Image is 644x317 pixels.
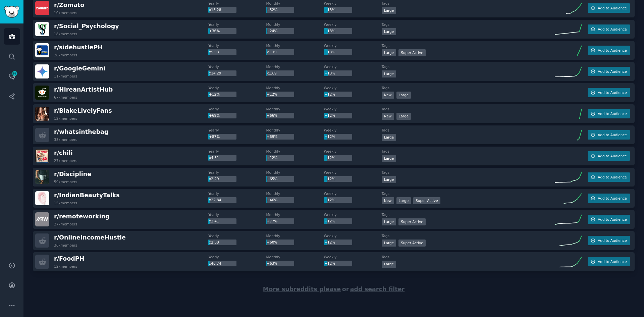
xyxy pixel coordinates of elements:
[398,49,426,56] div: Super Active
[588,172,630,182] button: Add to Audience
[54,213,109,220] span: r/ remoteworking
[588,151,630,161] button: Add to Audience
[382,22,555,27] dt: Tags
[209,135,220,139] span: +87%
[324,8,335,12] span: +13%
[598,6,627,10] span: Add to Audience
[54,137,77,142] div: 33k members
[209,240,219,244] span: x2.68
[4,6,19,18] img: GummySearch logo
[398,218,426,225] div: Super Active
[598,154,627,158] span: Add to Audience
[54,171,91,177] span: r/ Discipline
[324,92,335,96] span: +12%
[588,88,630,97] button: Add to Audience
[267,29,277,33] span: +24%
[208,255,266,259] dt: Yearly
[54,116,77,121] div: 12k members
[324,64,382,69] dt: Weekly
[588,24,630,34] button: Add to Audience
[324,240,335,244] span: +12%
[324,71,335,75] span: +13%
[54,128,108,135] span: r/ whatsinthebag
[324,50,335,54] span: +13%
[208,107,266,111] dt: Yearly
[598,196,627,201] span: Add to Audience
[54,150,73,156] span: r/ chili
[266,22,324,27] dt: Monthly
[35,1,49,15] img: Zomato
[54,222,77,226] div: 27k members
[266,86,324,90] dt: Monthly
[324,198,335,202] span: +12%
[382,107,555,111] dt: Tags
[342,286,349,293] span: or
[266,1,324,6] dt: Monthly
[208,43,266,48] dt: Yearly
[54,201,77,205] div: 15k members
[324,43,382,48] dt: Weekly
[209,198,221,202] span: x22.84
[324,113,335,117] span: +12%
[396,197,411,204] div: Large
[382,176,396,183] div: Large
[324,128,382,133] dt: Weekly
[35,212,49,226] img: remoteworking
[266,43,324,48] dt: Monthly
[266,128,324,133] dt: Monthly
[324,1,382,6] dt: Weekly
[598,69,627,74] span: Add to Audience
[208,212,266,217] dt: Yearly
[267,240,277,244] span: +60%
[382,64,555,69] dt: Tags
[54,10,77,15] div: 10k members
[324,177,335,181] span: +12%
[324,86,382,90] dt: Weekly
[54,179,77,184] div: 59k members
[209,8,221,12] span: x15.28
[598,238,627,243] span: Add to Audience
[267,198,277,202] span: +46%
[54,65,105,72] span: r/ GoogleGemini
[209,156,219,160] span: x4.31
[396,113,411,120] div: Large
[267,113,277,117] span: +66%
[266,107,324,111] dt: Monthly
[598,90,627,95] span: Add to Audience
[35,149,49,163] img: chili
[324,107,382,111] dt: Weekly
[324,156,335,160] span: +12%
[598,175,627,179] span: Add to Audience
[598,217,627,222] span: Add to Audience
[266,255,324,259] dt: Monthly
[209,92,220,96] span: +12%
[209,219,219,223] span: x2.41
[382,191,555,196] dt: Tags
[382,86,555,90] dt: Tags
[588,215,630,224] button: Add to Audience
[382,255,555,259] dt: Tags
[209,113,220,117] span: +69%
[588,46,630,55] button: Add to Audience
[324,22,382,27] dt: Weekly
[208,233,266,238] dt: Yearly
[324,29,335,33] span: +13%
[382,1,555,6] dt: Tags
[588,130,630,140] button: Add to Audience
[267,135,277,139] span: +69%
[382,240,396,247] div: Large
[54,23,119,30] span: r/ Social_Psychology
[54,107,112,114] span: r/ BlakeLivelyFans
[598,133,627,137] span: Add to Audience
[382,28,396,35] div: Large
[324,233,382,238] dt: Weekly
[382,113,394,120] div: New
[54,53,77,57] div: 28k members
[267,261,277,265] span: +63%
[382,170,555,175] dt: Tags
[588,67,630,76] button: Add to Audience
[324,149,382,154] dt: Weekly
[209,50,219,54] span: x5.93
[382,218,396,225] div: Large
[35,191,49,205] img: IndianBeautyTalks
